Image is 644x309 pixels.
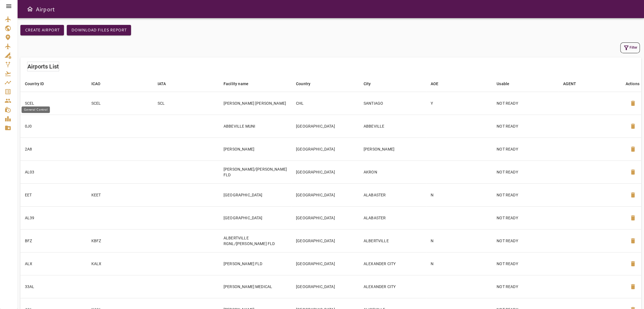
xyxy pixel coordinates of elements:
[364,80,378,87] span: City
[497,100,554,106] p: NOT READY
[497,215,554,221] p: NOT READY
[87,92,153,115] td: SCEL
[219,115,291,138] td: ABBEVILLE MUNI
[296,80,318,87] span: Country
[620,42,640,53] button: Filter
[626,211,640,225] button: Delete Airport
[20,229,87,252] td: BFZ
[219,252,291,275] td: [PERSON_NAME] FLD
[497,238,554,244] p: NOT READY
[630,214,636,221] span: delete
[426,252,492,275] td: N
[27,62,59,71] h6: Airports List
[20,25,64,35] button: Create airport
[497,284,554,289] p: NOT READY
[626,234,640,248] button: Delete Airport
[497,80,509,87] div: Usable
[359,160,426,183] td: AKRON
[291,206,359,229] td: [GEOGRAPHIC_DATA]
[359,138,426,160] td: [PERSON_NAME]
[426,183,492,206] td: N
[359,275,426,298] td: ALEXANDER CITY
[157,80,173,87] span: IATA
[25,80,51,87] span: Country ID
[359,183,426,206] td: ALABASTER
[497,169,554,175] p: NOT READY
[359,92,426,115] td: SANTIAGO
[359,115,426,138] td: ABBEVILLE
[219,92,291,115] td: [PERSON_NAME] [PERSON_NAME]
[87,183,153,206] td: KEET
[20,115,87,138] td: 0J0
[291,229,359,252] td: [GEOGRAPHIC_DATA]
[630,260,636,267] span: delete
[91,80,101,87] div: ICAO
[291,160,359,183] td: [GEOGRAPHIC_DATA]
[431,80,446,87] span: AOE
[296,80,310,87] div: Country
[497,80,517,87] span: Usable
[630,283,636,290] span: delete
[426,92,492,115] td: Y
[22,106,50,113] div: General Control
[626,96,640,110] button: Delete Airport
[87,252,153,275] td: KALX
[630,237,636,244] span: delete
[291,115,359,138] td: [GEOGRAPHIC_DATA]
[630,146,636,153] span: delete
[630,123,636,130] span: delete
[20,206,87,229] td: AL39
[630,169,636,175] span: delete
[24,3,36,15] button: Open drawer
[626,165,640,179] button: Delete Airport
[20,252,87,275] td: ALX
[20,160,87,183] td: AL03
[20,92,87,115] td: SCEL
[364,80,371,87] div: City
[224,80,256,87] span: Facility name
[87,229,153,252] td: KBFZ
[153,92,219,115] td: SCL
[630,100,636,107] span: delete
[426,229,492,252] td: N
[219,160,291,183] td: [PERSON_NAME]/[PERSON_NAME] FLD
[359,206,426,229] td: ALABASTER
[157,80,166,87] div: IATA
[497,146,554,152] p: NOT READY
[563,80,583,87] span: AGENT
[219,206,291,229] td: [GEOGRAPHIC_DATA]
[224,80,248,87] div: Facility name
[291,275,359,298] td: [GEOGRAPHIC_DATA]
[626,119,640,133] button: Delete Airport
[497,123,554,129] p: NOT READY
[497,192,554,198] p: NOT READY
[25,80,44,87] div: Country ID
[626,257,640,271] button: Delete Airport
[563,80,576,87] div: AGENT
[20,275,87,298] td: 33AL
[291,183,359,206] td: [GEOGRAPHIC_DATA]
[431,80,438,87] div: AOE
[219,275,291,298] td: [PERSON_NAME] MEDICAL
[219,138,291,160] td: [PERSON_NAME]
[219,183,291,206] td: [GEOGRAPHIC_DATA]
[291,252,359,275] td: [GEOGRAPHIC_DATA]
[497,261,554,267] p: NOT READY
[291,92,359,115] td: CHL
[20,138,87,160] td: 2A8
[359,229,426,252] td: ALBERTVILLE
[219,229,291,252] td: ALBERTVILLE RGNL/[PERSON_NAME] FLD
[67,25,131,35] button: Download Files Report
[36,5,55,14] h6: Airport
[626,142,640,156] button: Delete Airport
[626,188,640,202] button: Delete Airport
[626,280,640,293] button: Delete Airport
[91,80,108,87] span: ICAO
[359,252,426,275] td: ALEXANDER CITY
[291,138,359,160] td: [GEOGRAPHIC_DATA]
[20,183,87,206] td: EET
[630,192,636,198] span: delete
